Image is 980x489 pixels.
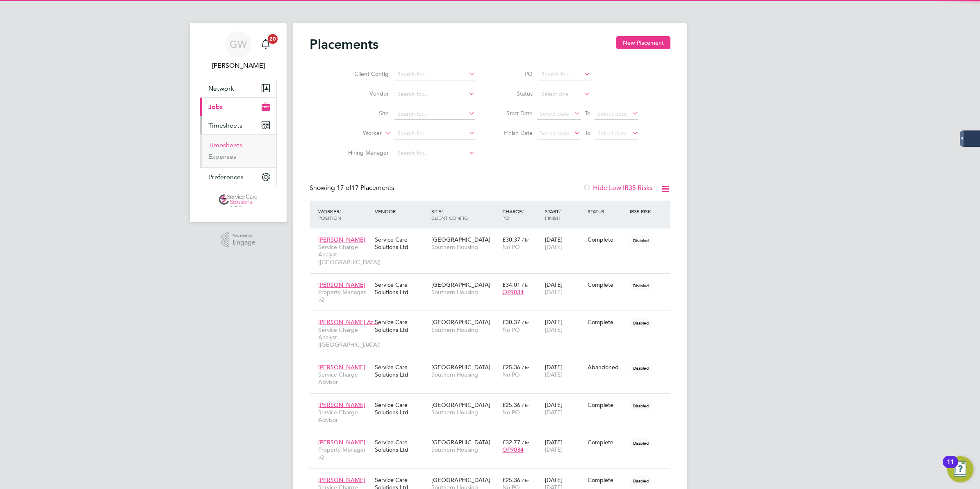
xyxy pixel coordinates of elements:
span: Select date [540,130,569,137]
button: New Placement [616,36,670,49]
span: [PERSON_NAME] Ar… [318,318,379,326]
label: Finish Date [496,129,533,137]
span: Disabled [630,475,652,486]
span: [GEOGRAPHIC_DATA] [431,318,490,326]
div: Service Care Solutions Ltd [373,277,429,300]
span: / Position [318,208,341,221]
span: / hr [522,477,529,483]
span: £25.36 [502,363,520,371]
span: £30.37 [502,236,520,243]
input: Search for... [394,89,475,100]
div: Start [543,204,586,225]
label: Hiring Manager [342,149,389,156]
span: [DATE] [545,326,563,334]
input: Search for... [394,69,475,80]
a: Powered byEngage [221,232,256,248]
span: £25.36 [502,401,520,409]
span: [PERSON_NAME] [318,439,365,446]
div: [DATE] [543,397,586,420]
span: No PO [502,409,520,416]
span: To [582,128,593,138]
span: Southern Housing [431,371,498,378]
span: [PERSON_NAME] [318,476,365,484]
a: [PERSON_NAME] Ar…Service Charge Analyst ([GEOGRAPHIC_DATA])Service Care Solutions Ltd[GEOGRAPHIC_... [316,314,670,321]
span: [PERSON_NAME] [318,363,365,371]
span: [DATE] [545,243,563,251]
span: [DATE] [545,288,563,296]
span: No PO [502,326,520,334]
div: [DATE] [543,232,586,255]
a: 20 [258,31,274,57]
span: George Westhead [200,61,277,71]
span: Property Manager v2 [318,446,371,461]
div: [DATE] [543,434,586,457]
span: GW [230,39,247,50]
a: [PERSON_NAME]Service Charge AdvisorService Care Solutions Ltd[GEOGRAPHIC_DATA]Southern Housing£25... [316,397,670,404]
span: Disabled [630,400,652,411]
label: Hide Low IR35 Risks [583,184,652,192]
span: Service Charge Analyst ([GEOGRAPHIC_DATA]) [318,243,371,266]
div: Complete [588,439,626,446]
span: £34.01 [502,281,520,288]
span: Preferences [208,173,244,181]
div: Complete [588,476,626,484]
input: Search for... [394,148,475,159]
a: GW[PERSON_NAME] [200,31,277,71]
span: / hr [522,319,529,325]
span: Timesheets [208,121,242,129]
button: Network [200,79,276,97]
div: Charge [500,204,543,225]
span: [GEOGRAPHIC_DATA] [431,401,490,409]
img: servicecare-logo-retina.png [219,194,258,208]
button: Timesheets [200,116,276,134]
span: [GEOGRAPHIC_DATA] [431,363,490,371]
span: / Client Config [431,208,468,221]
span: 17 of [337,184,351,192]
button: Open Resource Center, 11 new notifications [947,456,973,482]
div: Complete [588,281,626,288]
span: £32.77 [502,439,520,446]
label: Vendor [342,90,389,97]
a: [PERSON_NAME]Property Manager v2Service Care Solutions Ltd[GEOGRAPHIC_DATA]Southern Housing£34.01... [316,276,670,283]
span: Disabled [630,438,652,448]
div: Service Care Solutions Ltd [373,314,429,337]
button: Preferences [200,168,276,186]
span: [PERSON_NAME] [318,401,365,409]
span: £30.37 [502,318,520,326]
span: [GEOGRAPHIC_DATA] [431,281,490,288]
input: Search for... [394,108,475,120]
span: Powered by [232,232,255,239]
span: / hr [522,439,529,446]
input: Select one [538,89,590,100]
div: Complete [588,401,626,409]
button: Jobs [200,98,276,116]
span: Southern Housing [431,326,498,334]
h2: Placements [310,36,378,53]
span: Southern Housing [431,409,498,416]
span: Engage [232,239,255,246]
span: [DATE] [545,409,563,416]
span: No PO [502,243,520,251]
a: [PERSON_NAME]Service Charge Analyst ([GEOGRAPHIC_DATA])Service Care Solutions Ltd[GEOGRAPHIC_DATA... [316,231,670,238]
label: Worker [335,129,382,137]
nav: Main navigation [190,23,287,222]
a: Go to home page [200,194,277,208]
label: Site [342,110,389,117]
input: Search for... [538,69,590,80]
div: Showing [310,184,396,192]
div: IR35 Risk [628,204,656,219]
a: [PERSON_NAME]Service Charge AdvisorService Care Solutions Ltd[GEOGRAPHIC_DATA]Southern Housing£25... [316,472,670,479]
label: Start Date [496,110,533,117]
span: Select date [540,110,569,117]
span: 17 Placements [337,184,394,192]
span: OP9034 [502,288,524,296]
span: Southern Housing [431,446,498,453]
span: [DATE] [545,371,563,378]
span: [GEOGRAPHIC_DATA] [431,476,490,484]
div: Timesheets [200,134,276,167]
a: Expenses [208,153,236,160]
a: Timesheets [208,141,242,149]
span: / hr [522,402,529,408]
input: Search for... [394,128,475,139]
span: [DATE] [545,446,563,453]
